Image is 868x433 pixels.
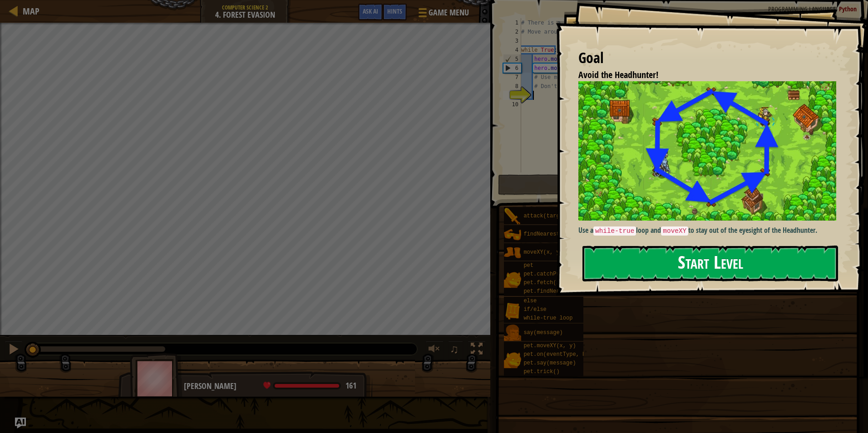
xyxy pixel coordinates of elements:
[429,7,469,19] span: Game Menu
[184,380,363,392] div: [PERSON_NAME]
[363,7,378,15] span: Ask AI
[448,341,464,359] button: ♫
[523,315,572,321] span: while-true loop
[503,18,521,27] div: 1
[578,81,843,220] img: Forest evasion
[503,27,521,36] div: 2
[15,418,26,428] button: Ask AI
[523,280,572,286] span: pet.fetch(item)
[523,288,612,295] span: pet.findNearestByType(type)
[523,343,576,349] span: pet.moveXY(x, y)
[523,298,537,304] span: else
[504,226,521,243] img: portrait.png
[523,271,608,277] span: pet.catchProjectile(arrow)
[503,91,521,100] div: 9
[504,271,521,288] img: portrait.png
[593,226,636,236] code: while-true
[503,64,521,73] div: 6
[523,231,582,237] span: findNearestEnemy()
[504,208,521,225] img: portrait.png
[345,380,356,391] span: 161
[523,360,576,366] span: pet.say(message)
[358,4,383,20] button: Ask AI
[578,48,836,69] div: Goal
[425,341,444,359] button: Adjust volume
[503,100,521,109] div: 10
[130,353,182,403] img: thang_avatar_frame.png
[503,73,521,82] div: 7
[450,342,459,356] span: ♫
[578,225,843,236] p: Use a loop and to stay out of the eyesight of the Headhunter.
[18,5,39,17] a: Map
[387,7,402,15] span: Hints
[503,82,521,91] div: 8
[504,244,521,261] img: portrait.png
[523,330,562,336] span: say(message)
[503,36,521,45] div: 3
[523,249,562,256] span: moveXY(x, y)
[523,351,608,358] span: pet.on(eventType, handler)
[504,325,521,342] img: portrait.png
[523,213,569,219] span: attack(target)
[567,69,834,82] li: Avoid the Headhunter!
[503,54,521,64] div: 5
[263,382,356,390] div: health: 161 / 161
[504,351,521,369] img: portrait.png
[503,45,521,54] div: 4
[523,369,559,375] span: pet.trick()
[504,302,521,320] img: portrait.png
[5,341,23,359] button: Ctrl + P: Pause
[523,306,546,313] span: if/else
[498,174,853,195] button: Run ⇧↵
[578,69,658,81] span: Avoid the Headhunter!
[411,4,474,25] button: Game Menu
[661,226,688,236] code: moveXY
[523,262,533,269] span: pet
[582,246,838,281] button: Start Level
[23,5,39,17] span: Map
[468,341,486,359] button: Toggle fullscreen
